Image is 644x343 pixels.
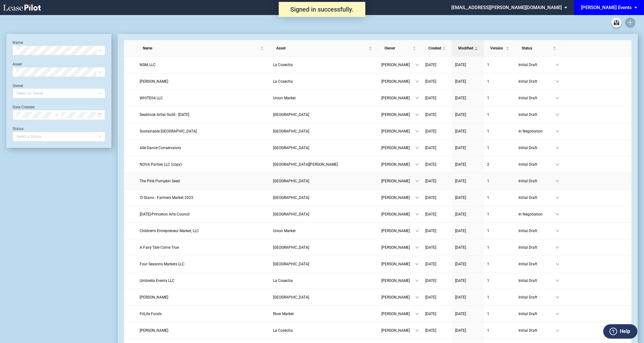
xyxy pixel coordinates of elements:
[487,129,489,133] span: 1
[273,161,375,168] a: [GEOGRAPHIC_DATA][PERSON_NAME]
[415,312,419,316] span: down
[455,244,481,251] a: [DATE]
[273,162,338,167] span: Cabin John Village
[425,245,436,250] span: [DATE]
[455,328,466,333] span: [DATE]
[455,262,466,266] span: [DATE]
[425,294,449,300] a: [DATE]
[425,312,436,316] span: [DATE]
[273,311,375,317] a: River Market
[428,45,441,51] span: Created
[381,278,415,284] span: [PERSON_NAME]
[140,228,267,234] a: Children's Entrepreneur Market, LLC
[137,40,270,57] th: Name
[425,295,436,299] span: [DATE]
[487,212,489,216] span: 1
[415,329,419,332] span: down
[611,18,621,28] a: Archive
[603,146,607,150] span: share-alt
[381,112,415,118] span: [PERSON_NAME]
[555,279,559,283] span: down
[415,146,419,150] span: down
[555,96,559,100] span: down
[455,112,466,117] span: [DATE]
[487,95,512,101] a: 1
[415,212,419,216] span: down
[54,113,59,117] span: to
[140,62,267,68] a: NSM, LLC
[555,312,559,316] span: down
[595,179,598,183] span: download
[140,96,163,100] span: WHITE64 LLC
[455,261,481,267] a: [DATE]
[603,163,607,167] span: share-alt
[595,163,598,166] span: download
[425,195,436,200] span: [DATE]
[425,311,449,317] a: [DATE]
[425,278,436,283] span: [DATE]
[381,145,415,151] span: [PERSON_NAME]
[140,145,267,151] a: Allé Dance Conservatory
[415,63,419,67] span: down
[487,112,512,118] a: 1
[273,312,294,316] span: River Market
[425,244,449,251] a: [DATE]
[140,278,267,284] a: Umbrella Events LLC
[487,96,489,100] span: 1
[455,95,481,101] a: [DATE]
[455,211,481,217] a: [DATE]
[587,196,590,200] span: edit
[487,261,512,267] a: 1
[555,146,559,150] span: down
[273,245,309,250] span: Downtown Palm Beach Gardens
[587,80,590,83] span: edit
[555,295,559,299] span: down
[140,195,193,200] span: 'O Grano - Farmers Market 2025
[273,278,293,283] span: La Cosecha
[140,112,189,117] span: Seabrook Artist Guild - Labor Day
[425,145,449,151] a: [DATE]
[455,128,481,134] a: [DATE]
[455,78,481,85] a: [DATE]
[13,127,24,131] label: Status
[425,95,449,101] a: [DATE]
[273,146,309,150] span: Downtown Palm Beach Gardens
[555,80,559,83] span: down
[381,244,415,251] span: [PERSON_NAME]
[273,278,375,284] a: La Cosecha
[484,40,515,57] th: Version
[555,229,559,233] span: down
[140,245,179,250] span: A Fairy Tale Come True
[140,295,168,299] span: Linda Neary
[487,244,512,251] a: 1
[487,62,512,68] a: 1
[425,179,436,183] span: [DATE]
[140,78,267,85] a: [PERSON_NAME]
[487,328,489,333] span: 1
[455,278,466,283] span: [DATE]
[381,178,415,184] span: [PERSON_NAME]
[603,229,607,233] span: share-alt
[273,62,375,68] a: La Cosecha
[273,328,293,333] span: La Cosecha
[455,195,466,200] span: [DATE]
[587,96,590,100] span: edit
[140,79,168,84] span: Paige Burton Barnes
[603,113,607,117] span: share-alt
[595,212,598,216] span: download
[273,129,309,133] span: Princeton Shopping Center
[273,195,309,200] span: Freshfields Village
[458,45,473,51] span: Modified
[415,262,419,266] span: down
[487,294,512,300] a: 1
[273,295,309,299] span: Downtown Palm Beach Gardens
[381,311,415,317] span: [PERSON_NAME]
[273,211,375,217] a: [GEOGRAPHIC_DATA]
[455,161,481,168] a: [DATE]
[140,146,181,150] span: Allé Dance Conservatory
[425,212,436,216] span: [DATE]
[487,162,489,167] span: 2
[487,228,512,234] a: 1
[425,129,436,133] span: [DATE]
[518,128,555,134] span: In Negotiation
